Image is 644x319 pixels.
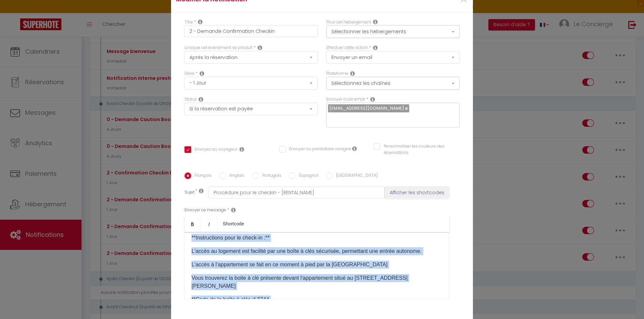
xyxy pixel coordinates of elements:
i: Event Occur [258,45,262,50]
label: Effectuer cette action [326,45,368,51]
button: Afficher les shortcodes [385,187,449,199]
label: Titre [184,19,193,25]
label: Portugais [259,172,281,180]
label: [GEOGRAPHIC_DATA] [333,172,378,180]
label: Plateforme [326,70,348,77]
i: Message [231,207,236,213]
label: Lorsque cet événement se produit [184,45,253,51]
i: Envoyer au voyageur [239,147,244,152]
button: Sélectionnez les chaînes [326,77,460,90]
label: Envoyer ce message [184,207,226,213]
i: Action Type [373,45,378,50]
label: Statut [184,96,197,103]
i: This Rental [373,19,378,24]
p: L'accès au logement est facilité par une boîte à clés sécurisée, permettant une entrée autonome. [192,247,442,255]
button: Sélectionner les hébergements [326,25,460,38]
label: Pour cet hébergement [326,19,371,25]
i: Envoyer au prestataire si il est assigné [352,146,357,151]
i: Action Channel [350,71,355,76]
i: Booking status [199,97,203,102]
label: Envoyer à cet email [326,96,365,103]
a: Italic [201,216,217,232]
i: Recipient [370,97,375,102]
label: Délai [184,70,195,77]
label: Anglais [226,172,245,180]
p: Vous trouverez la boite à clé présente devant l'appartement situé au [STREET_ADDRESS][PERSON_NAME] [192,274,442,290]
label: Français [191,172,212,180]
p: **Code de la boîte à clés :* 8744 [192,296,442,304]
label: Sujet [184,189,195,196]
p: L'accès à l'appartement se fait en ce moment à pied par la [GEOGRAPHIC_DATA] [192,261,442,269]
a: Shortcode [217,216,250,232]
i: Title [198,19,203,24]
span: [EMAIL_ADDRESS][DOMAIN_NAME] [329,105,404,111]
label: Espagnol [296,172,318,180]
a: Bold [184,216,201,232]
p: **Instructions pour le check-in :** [192,234,442,242]
button: Ouvrir le widget de chat LiveChat [5,3,25,23]
i: Subject [199,188,204,194]
i: Action Time [200,71,204,76]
